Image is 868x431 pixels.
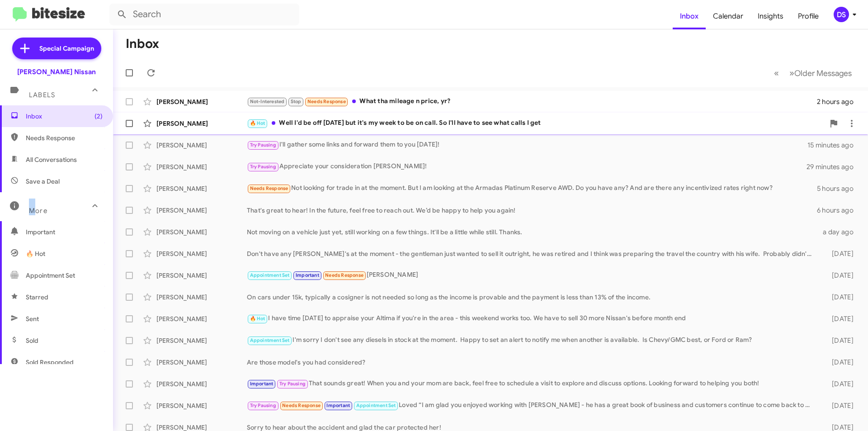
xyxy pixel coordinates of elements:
[250,316,265,322] span: 🔥 Hot
[247,379,817,389] div: That sounds great! When you and your mom are back, feel free to schedule a visit to explore and d...
[817,227,861,237] div: a day ago
[156,141,247,150] div: [PERSON_NAME]
[291,99,302,104] span: Stop
[826,7,858,22] button: DS
[817,401,861,410] div: [DATE]
[247,249,817,258] div: Don't have any [PERSON_NAME]'s at the moment - the gentleman just wanted to sell it outright, he ...
[29,207,47,215] span: More
[156,249,247,258] div: [PERSON_NAME]
[750,3,791,29] a: Insights
[247,358,817,367] div: Are those model's you had considered?
[26,155,77,164] span: All Conversations
[325,272,363,278] span: Needs Response
[817,206,861,215] div: 6 hours ago
[817,314,861,323] div: [DATE]
[250,99,285,104] span: Not-Interested
[156,358,247,367] div: [PERSON_NAME]
[250,272,290,278] span: Appointment Set
[26,358,74,367] span: Sold Responded
[282,403,321,408] span: Needs Response
[156,119,247,128] div: [PERSON_NAME]
[279,381,306,387] span: Try Pausing
[247,293,817,302] div: On cars under 15k, typically a cosigner is not needed so long as the income is provable and the p...
[156,206,247,215] div: [PERSON_NAME]
[817,379,861,388] div: [DATE]
[156,271,247,280] div: [PERSON_NAME]
[356,403,396,408] span: Appointment Set
[250,337,290,343] span: Appointment Set
[247,270,817,280] div: [PERSON_NAME]
[784,64,857,82] button: Next
[29,91,55,99] span: Labels
[26,249,45,258] span: 🔥 Hot
[156,314,247,323] div: [PERSON_NAME]
[296,272,319,278] span: Important
[17,67,96,76] div: [PERSON_NAME] Nissan
[156,97,247,106] div: [PERSON_NAME]
[126,37,159,51] h1: Inbox
[250,381,274,387] span: Important
[817,293,861,302] div: [DATE]
[247,206,817,215] div: That's great to hear! In the future, feel free to reach out. We’d be happy to help you again!
[156,227,247,237] div: [PERSON_NAME]
[26,177,60,186] span: Save a Deal
[156,336,247,345] div: [PERSON_NAME]
[250,120,265,126] span: 🔥 Hot
[789,67,794,79] span: »
[26,112,103,121] span: Inbox
[26,314,39,323] span: Sent
[109,4,299,25] input: Search
[807,162,861,171] div: 29 minutes ago
[817,249,861,258] div: [DATE]
[39,44,94,53] span: Special Campaign
[834,7,849,22] div: DS
[817,97,861,106] div: 2 hours ago
[250,403,276,408] span: Try Pausing
[791,3,826,29] a: Profile
[769,64,857,82] nav: Page navigation example
[156,293,247,302] div: [PERSON_NAME]
[247,400,817,411] div: Loved “I am glad you enjoyed working with [PERSON_NAME] - he has a great book of business and cus...
[774,67,779,79] span: «
[247,161,807,172] div: Appreciate your consideration [PERSON_NAME]!
[247,183,817,194] div: Not looking for trade in at the moment. But I am looking at the Armadas Platinum Reserve AWD. Do ...
[26,293,48,302] span: Starred
[326,403,350,408] span: Important
[250,185,288,191] span: Needs Response
[26,227,103,237] span: Important
[794,68,852,78] span: Older Messages
[26,336,38,345] span: Sold
[12,38,101,59] a: Special Campaign
[156,162,247,171] div: [PERSON_NAME]
[673,3,706,29] a: Inbox
[817,184,861,193] div: 5 hours ago
[250,142,276,148] span: Try Pausing
[247,118,825,128] div: Well I'd be off [DATE] but it's my week to be on call. So I'll have to see what calls I get
[156,401,247,410] div: [PERSON_NAME]
[156,379,247,388] div: [PERSON_NAME]
[250,164,276,170] span: Try Pausing
[26,271,75,280] span: Appointment Set
[247,313,817,324] div: I have time [DATE] to appraise your Altima if you're in the area - this weekend works too. We hav...
[247,140,807,150] div: I'll gather some links and forward them to you [DATE]!
[26,133,103,142] span: Needs Response
[706,3,750,29] a: Calendar
[247,227,817,237] div: Not moving on a vehicle just yet, still working on a few things. It'll be a little while still. T...
[817,336,861,345] div: [DATE]
[247,335,817,346] div: I'm sorry I don't see any diesels in stock at the moment. Happy to set an alert to notify me when...
[247,96,817,107] div: What tha mileage n price, yr?
[817,271,861,280] div: [DATE]
[807,141,861,150] div: 15 minutes ago
[307,99,346,104] span: Needs Response
[156,184,247,193] div: [PERSON_NAME]
[94,112,103,121] span: (2)
[817,358,861,367] div: [DATE]
[769,64,784,82] button: Previous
